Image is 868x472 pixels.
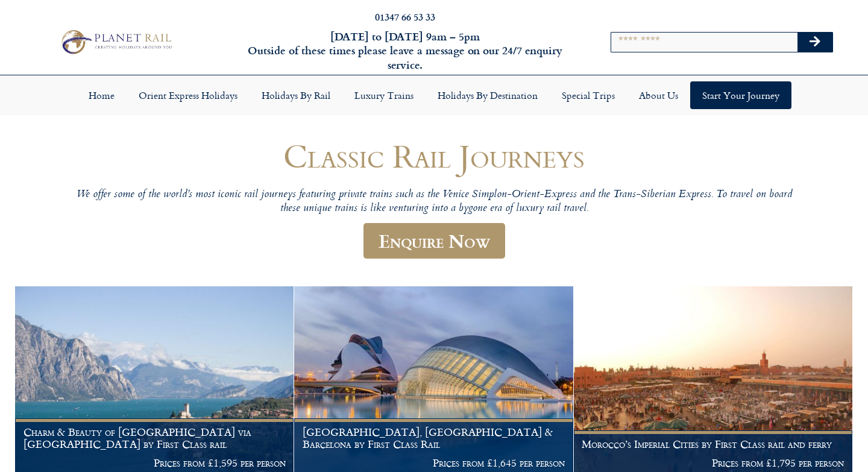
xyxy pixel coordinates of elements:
[550,81,627,109] a: Special Trips
[24,426,286,450] h1: Charm & Beauty of [GEOGRAPHIC_DATA] via [GEOGRAPHIC_DATA] by First Class rail
[375,10,435,24] a: 01347 66 53 33
[57,27,175,56] img: Planet Rail Train Holidays Logo
[6,81,862,109] nav: Menu
[303,457,565,469] p: Prices from £1,645 per person
[127,81,250,109] a: Orient Express Holidays
[24,457,286,469] p: Prices from £1,595 per person
[234,30,576,72] h6: [DATE] to [DATE] 9am – 5pm Outside of these times please leave a message on our 24/7 enquiry serv...
[582,457,844,469] p: Prices from £1,795 per person
[690,81,791,109] a: Start your Journey
[250,81,342,109] a: Holidays by Rail
[627,81,690,109] a: About Us
[342,81,426,109] a: Luxury Trains
[77,81,127,109] a: Home
[582,438,844,450] h1: Morocco’s Imperial Cities by First Class rail and ferry
[72,138,796,174] h1: Classic Rail Journeys
[426,81,550,109] a: Holidays by Destination
[72,188,796,216] p: We offer some of the world’s most iconic rail journeys featuring private trains such as the Venic...
[363,223,505,259] a: Enquire Now
[303,426,565,450] h1: [GEOGRAPHIC_DATA], [GEOGRAPHIC_DATA] & Barcelona by First Class Rail
[797,33,832,52] button: Search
